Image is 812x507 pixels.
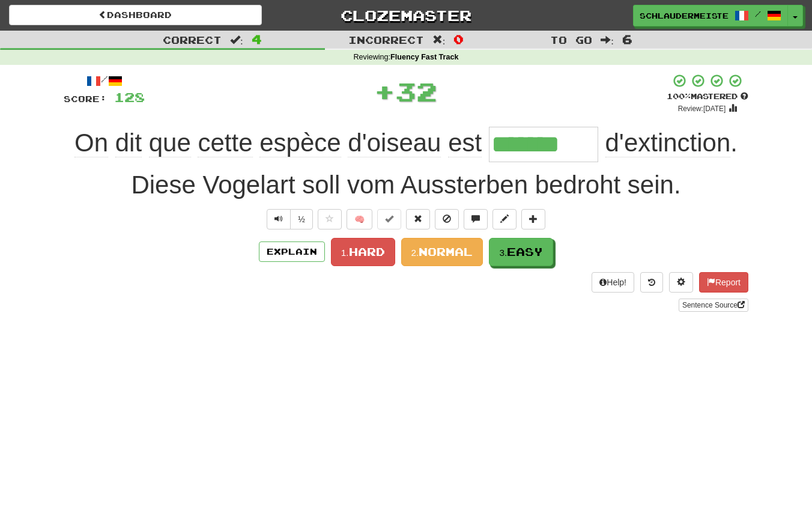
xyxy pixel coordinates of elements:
[259,241,325,262] button: Explain
[601,35,614,45] span: :
[667,91,748,102] div: Mastered
[699,272,748,293] button: Report
[492,209,517,229] button: Edit sentence (alt+d)
[521,209,545,229] button: Add to collection (alt+a)
[598,129,738,157] span: .
[605,129,731,157] span: d'extinction
[318,209,342,229] button: Favorite sentence (alt+f)
[280,5,533,26] a: Clozemaster
[448,129,482,157] span: est
[230,35,243,45] span: :
[349,245,385,258] span: Hard
[374,73,395,109] span: +
[640,10,729,21] span: schlaudermeister
[401,238,483,266] button: 2.Normal
[163,34,222,46] span: Correct
[640,272,663,293] button: Round history (alt+y)
[198,129,252,157] span: cette
[64,73,145,88] div: /
[678,105,726,113] small: Review: [DATE]
[64,94,107,104] span: Score:
[377,209,401,229] button: Set this sentence to 100% Mastered (alt+m)
[341,247,349,258] small: 1.
[264,209,313,229] div: Text-to-speech controls
[419,245,473,258] span: Normal
[347,209,372,229] button: 🧠
[499,247,507,258] small: 3.
[348,34,424,46] span: Incorrect
[259,129,341,157] span: espèce
[489,238,553,266] button: 3.Easy
[507,245,543,258] span: Easy
[453,32,464,46] span: 0
[64,167,748,203] div: Diese Vogelart soll vom Aussterben bedroht sein.
[390,53,458,61] strong: Fluency Fast Track
[252,32,262,46] span: 4
[114,90,145,105] span: 128
[9,5,262,25] a: Dashboard
[464,209,488,229] button: Discuss sentence (alt+u)
[267,209,291,229] button: Play sentence audio (ctl+space)
[435,209,459,229] button: Ignore sentence (alt+i)
[331,238,395,266] button: 1.Hard
[432,35,446,45] span: :
[622,32,632,46] span: 6
[74,129,108,157] span: On
[149,129,191,157] span: que
[411,247,419,258] small: 2.
[592,272,634,293] button: Help!
[406,209,430,229] button: Reset to 0% Mastered (alt+r)
[679,299,748,312] a: Sentence Source
[633,5,788,26] a: schlaudermeister /
[667,91,691,101] span: 100 %
[290,209,313,229] button: ½
[550,34,592,46] span: To go
[755,10,761,18] span: /
[395,76,437,106] span: 32
[348,129,441,157] span: d'oiseau
[115,129,142,157] span: dit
